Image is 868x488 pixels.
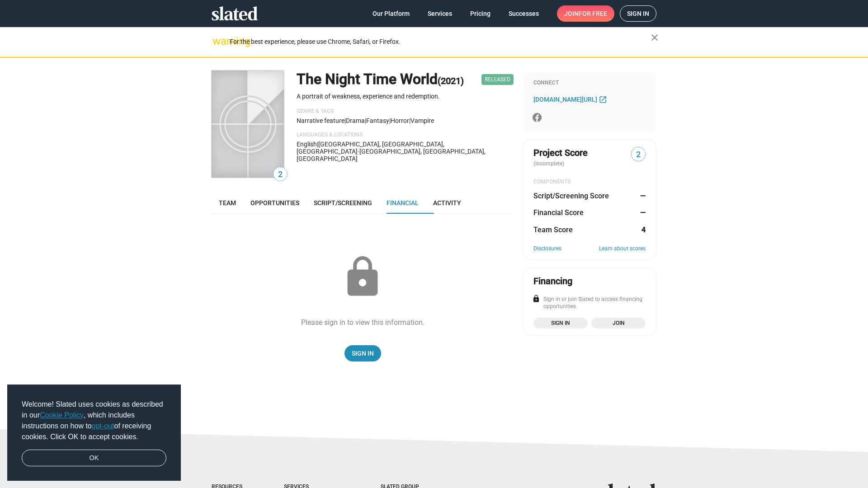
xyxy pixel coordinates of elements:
[533,178,646,186] div: COMPONENTS
[433,199,461,206] span: Activity
[557,5,614,22] a: Joinfor free
[533,296,646,310] div: Sign in or join Slated to access financing opportunities.
[7,385,181,481] div: cookieconsent
[301,318,425,327] div: Please sign in to view this information.
[297,141,444,155] span: [GEOGRAPHIC_DATA], [GEOGRAPHIC_DATA], [GEOGRAPHIC_DATA]
[365,117,366,124] span: |
[533,225,573,235] dt: Team Score
[340,254,385,300] mat-icon: lock
[632,149,645,161] span: 2
[409,117,410,124] span: |
[533,160,566,167] span: (incomplete)
[533,245,561,253] a: Disclosures
[533,275,572,287] div: Financing
[389,117,391,124] span: |
[649,32,660,43] mat-icon: close
[297,148,486,162] span: [GEOGRAPHIC_DATA], [GEOGRAPHIC_DATA], [GEOGRAPHIC_DATA]
[533,147,588,159] span: Project Score
[297,92,514,101] p: A portrait of weakness, experience and redemption.
[533,80,646,87] div: Connect
[212,192,243,214] a: Team
[533,96,597,103] span: [DOMAIN_NAME][URL]
[599,95,607,103] mat-icon: open_in_new
[428,5,452,22] span: Services
[533,208,584,217] dt: Financial Score
[591,318,646,328] a: Join
[509,5,539,22] span: Successes
[307,192,379,214] a: Script/Screening
[352,345,374,361] span: Sign In
[346,117,365,124] span: Drama
[230,36,651,48] div: For the best experience, please use Chrome, Safari, or Firefox.
[22,399,166,442] span: Welcome! Slated uses cookies as described in our , which includes instructions on how to of recei...
[297,70,464,89] h1: The Night Time World
[314,199,372,206] span: Script/Screening
[219,199,236,206] span: Team
[358,148,359,155] span: ·
[532,295,540,303] mat-icon: lock
[366,117,389,124] span: Fantasy
[564,5,607,22] span: Join
[317,141,318,148] span: |
[627,6,649,21] span: Sign in
[410,117,434,124] span: vampire
[438,75,464,86] span: (2021)
[297,108,514,115] p: Genre & Tags
[40,411,84,419] a: Cookie Policy
[470,5,491,22] span: Pricing
[274,169,287,181] span: 2
[637,225,646,235] dd: 4
[420,5,459,22] a: Services
[481,74,514,85] span: Released
[243,192,307,214] a: Opportunities
[365,5,417,22] a: Our Platform
[212,36,223,47] mat-icon: warning
[250,199,299,206] span: Opportunities
[620,5,656,22] a: Sign in
[379,192,426,214] a: Financial
[344,345,381,361] a: Sign In
[539,319,582,328] span: Sign in
[426,192,468,214] a: Activity
[92,422,114,430] a: opt-out
[637,208,646,217] dd: —
[637,191,646,201] dd: —
[391,117,409,124] span: Horror
[463,5,498,22] a: Pricing
[599,245,646,253] a: Learn about scores
[533,318,588,328] a: Sign in
[387,199,419,206] span: Financial
[22,450,166,467] a: dismiss cookie message
[597,319,640,328] span: Join
[373,5,410,22] span: Our Platform
[297,117,344,124] span: Narrative feature
[533,94,609,105] a: [DOMAIN_NAME][URL]
[297,131,514,139] p: Languages & Locations
[344,117,346,124] span: |
[297,141,317,148] span: English
[579,5,607,22] span: for free
[533,191,609,201] dt: Script/Screening Score
[501,5,546,22] a: Successes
